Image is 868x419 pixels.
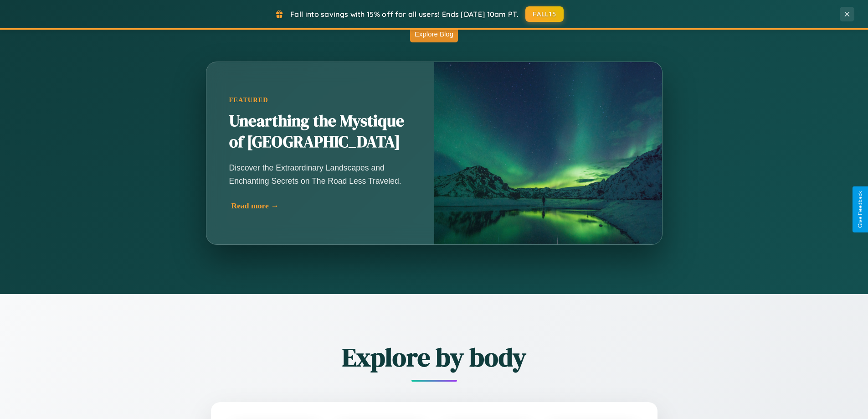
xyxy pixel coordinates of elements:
[229,161,411,187] p: Discover the Extraordinary Landscapes and Enchanting Secrets on The Road Less Traveled.
[161,340,708,375] h2: Explore by body
[525,6,564,22] button: FALL15
[857,191,863,228] div: Give Feedback
[290,10,519,19] span: Fall into savings with 15% off for all users! Ends [DATE] 10am PT.
[231,201,414,211] div: Read more →
[410,26,458,42] button: Explore Blog
[229,96,411,104] div: Featured
[229,111,411,153] h2: Unearthing the Mystique of [GEOGRAPHIC_DATA]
